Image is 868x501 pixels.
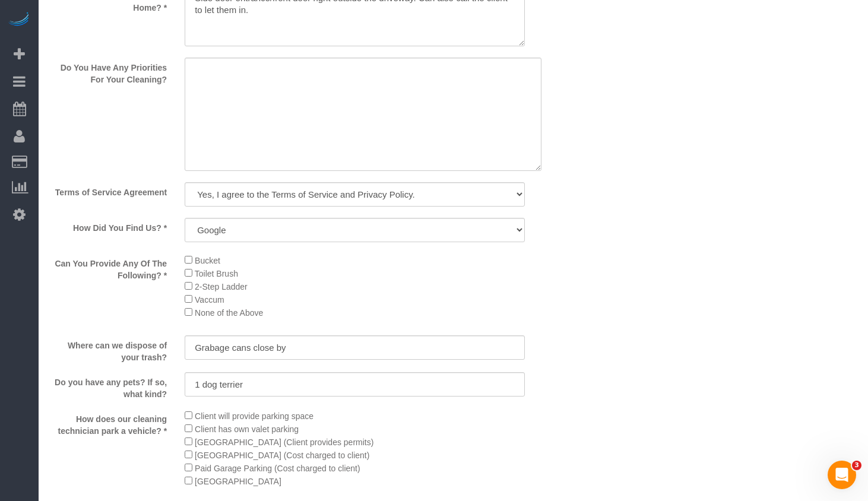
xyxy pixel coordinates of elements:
[185,372,525,397] input: Do you have any pets? If so, what kind?
[195,269,238,278] span: Toilet Brush
[828,461,856,489] iframe: Intercom live chat
[195,477,281,486] span: [GEOGRAPHIC_DATA]
[195,437,373,447] span: [GEOGRAPHIC_DATA] (Client provides permits)
[42,335,176,363] label: Where can we dispose of your trash?
[195,464,360,473] span: Paid Garage Parking (Cost charged to client)
[195,308,263,318] span: None of the Above
[42,372,176,400] label: Do you have any pets? If so, what kind?
[195,282,248,291] span: 2-Step Ladder
[42,409,176,437] label: How does our cleaning technician park a vehicle? *
[7,12,31,28] img: Automaid Logo
[195,424,299,434] span: Client has own valet parking
[195,451,369,460] span: [GEOGRAPHIC_DATA] (Cost charged to client)
[852,461,861,470] span: 3
[195,295,224,305] span: Vaccum
[195,256,220,265] span: Bucket
[42,218,176,234] label: How Did You Find Us? *
[42,253,176,281] label: Can You Provide Any Of The Following? *
[42,58,176,85] label: Do You Have Any Priorities For Your Cleaning?
[42,182,176,198] label: Terms of Service Agreement
[185,335,525,360] input: Where can we dispose of your trash?
[195,411,313,421] span: Client will provide parking space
